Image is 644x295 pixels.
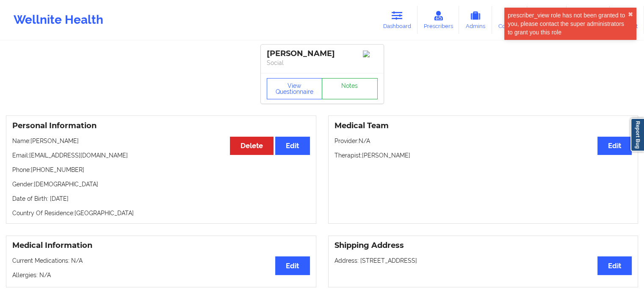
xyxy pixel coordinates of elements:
[628,11,633,18] button: close
[334,151,632,160] p: Therapist: [PERSON_NAME]
[508,11,628,37] div: prescriber_view role has not been granted to you, please contact the super administrators to gran...
[334,121,632,131] h3: Medical Team
[377,6,417,34] a: Dashboard
[12,194,310,203] p: Date of Birth: [DATE]
[267,59,378,67] p: Social
[417,6,459,34] a: Prescribers
[597,256,632,275] button: Edit
[12,166,310,174] p: Phone: [PHONE_NUMBER]
[12,137,310,145] p: Name: [PERSON_NAME]
[267,49,378,59] div: [PERSON_NAME]
[334,256,632,265] p: Address: [STREET_ADDRESS]
[12,256,310,265] p: Current Medications: N/A
[334,137,632,145] p: Provider: N/A
[12,209,310,217] p: Country Of Residence: [GEOGRAPHIC_DATA]
[12,241,310,250] h3: Medical Information
[630,118,644,152] a: Report Bug
[597,137,632,155] button: Edit
[230,137,274,155] button: Delete
[12,121,310,131] h3: Personal Information
[363,51,378,57] img: Image%2Fplaceholer-image.png
[492,6,527,34] a: Coaches
[334,241,632,250] h3: Shipping Address
[12,151,310,160] p: Email: [EMAIL_ADDRESS][DOMAIN_NAME]
[12,271,310,279] p: Allergies: N/A
[459,6,492,34] a: Admins
[267,78,323,99] button: View Questionnaire
[275,256,310,275] button: Edit
[12,180,310,188] p: Gender: [DEMOGRAPHIC_DATA]
[275,137,310,155] button: Edit
[322,78,378,99] a: Notes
